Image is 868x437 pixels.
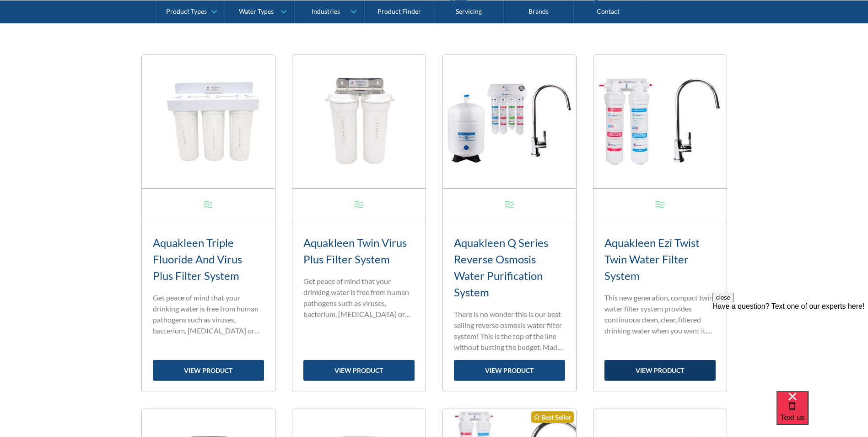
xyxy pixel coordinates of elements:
[166,7,207,15] div: Product Types
[153,292,264,336] p: Get peace of mind that your drinking water is free from human pathogens such as viruses, bacteriu...
[292,55,426,188] img: Aquakleen Twin Virus Plus Filter System
[303,276,415,320] p: Get peace of mind that your drinking water is free from human pathogens such as viruses, bacteriu...
[604,360,716,381] a: view product
[776,391,868,437] iframe: podium webchat widget bubble
[153,235,264,284] h3: Aquakleen Triple Fluoride And Virus Plus Filter System
[712,293,868,403] iframe: podium webchat widget prompt
[593,55,727,188] img: Aquakleen Ezi Twist Twin Water Filter System
[303,235,415,268] h3: Aquakleen Twin Virus Plus Filter System
[153,360,264,381] a: view product
[604,292,716,336] p: This new generation, compact twin water filter system provides continuous clean, clear, filtered ...
[604,235,716,284] h3: Aquakleen Ezi Twist Twin Water Filter System
[454,309,565,353] p: There is no wonder this is our best selling reverse osmosis water filter system! This is the top ...
[142,55,275,188] img: Aquakleen Triple Fluoride And Virus Plus Filter System
[531,411,574,423] div: Best Seller
[239,7,274,15] div: Water Types
[443,55,576,188] img: Aquakleen Q Series Reverse Osmosis Water Purification System
[303,360,415,381] a: view product
[454,235,565,300] h3: Aquakleen Q Series Reverse Osmosis Water Purification System
[312,7,340,15] div: Industries
[454,360,565,381] a: view product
